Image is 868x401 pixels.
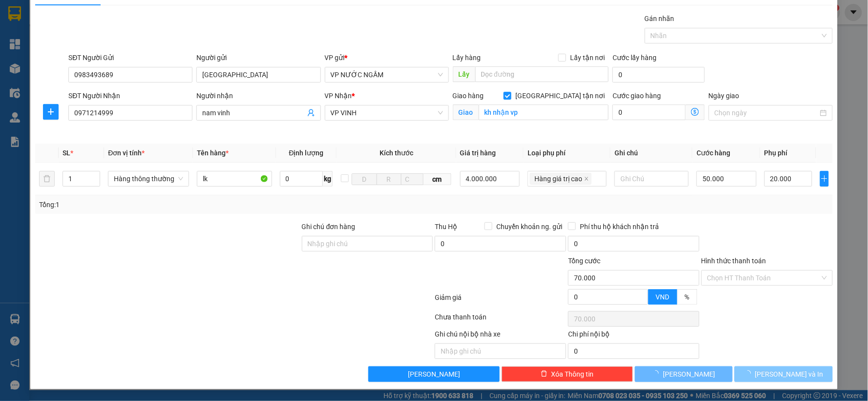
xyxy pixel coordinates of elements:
[453,54,481,62] span: Lấy hàng
[551,369,594,380] span: Xóa Thông tin
[453,105,479,120] span: Giao
[656,293,670,301] span: VND
[423,173,451,185] span: cm
[197,149,229,157] span: Tên hàng
[325,92,352,100] span: VP Nhận
[735,366,833,382] button: [PERSON_NAME] và In
[635,366,733,382] button: [PERSON_NAME]
[114,171,183,186] span: Hàng thông thường
[613,67,705,83] input: Cước lấy hàng
[331,67,443,82] span: VP NƯỚC NGẦM
[645,15,675,22] label: Gán nhãn
[715,107,818,118] input: Ngày giao
[534,173,582,184] span: Hàng giá trị cao
[613,54,656,62] label: Cước lấy hàng
[502,366,633,382] button: deleteXóa Thông tin
[401,173,423,185] input: C
[43,104,59,120] button: plus
[331,106,443,120] span: VP VINH
[302,236,433,252] input: Ghi chú đơn hàng
[755,369,824,380] span: [PERSON_NAME] và In
[764,149,788,157] span: Phụ phí
[652,370,663,377] span: loading
[530,173,592,185] span: Hàng giá trị cao
[492,221,566,232] span: Chuyển khoản ng. gửi
[744,370,755,377] span: loading
[196,90,320,101] div: Người nhận
[39,171,55,187] button: delete
[820,171,829,187] button: plus
[325,52,449,63] div: VP gửi
[613,105,686,120] input: Cước giao hàng
[460,171,520,187] input: 0
[68,90,192,101] div: SĐT Người Nhận
[697,149,730,157] span: Cước hàng
[701,257,766,265] label: Hình thức thanh toán
[663,369,715,380] span: [PERSON_NAME]
[685,293,690,301] span: %
[821,175,828,183] span: plus
[434,292,567,309] div: Giảm giá
[63,149,70,157] span: SL
[453,92,484,100] span: Giao hàng
[435,223,457,231] span: Thu Hộ
[196,52,320,63] div: Người gửi
[691,108,699,116] span: dollar-circle
[289,149,323,157] span: Định lượng
[197,171,272,187] input: VD: Bàn, Ghế
[568,329,699,343] div: Chi phí nội bộ
[613,92,661,100] label: Cước giao hàng
[368,366,500,382] button: [PERSON_NAME]
[611,144,693,163] th: Ghi chú
[453,66,475,82] span: Lấy
[408,369,460,380] span: [PERSON_NAME]
[568,257,600,265] span: Tổng cước
[108,149,145,157] span: Đơn vị tính
[380,149,413,157] span: Kích thước
[614,171,689,187] input: Ghi Chú
[541,370,548,378] span: delete
[584,176,589,182] span: close
[307,109,315,117] span: user-add
[435,343,566,359] input: Nhập ghi chú
[475,66,609,82] input: Dọc đường
[302,223,356,231] label: Ghi chú đơn hàng
[511,90,609,101] span: [GEOGRAPHIC_DATA] tận nơi
[352,173,377,185] input: D
[709,92,740,100] label: Ngày giao
[323,171,333,187] span: kg
[43,108,58,116] span: plus
[434,312,567,329] div: Chưa thanh toán
[576,221,663,232] span: Phí thu hộ khách nhận trả
[435,329,566,343] div: Ghi chú nội bộ nhà xe
[460,149,496,157] span: Giá trị hàng
[479,105,609,120] input: Giao tận nơi
[377,173,402,185] input: R
[566,52,609,63] span: Lấy tận nơi
[39,199,335,210] div: Tổng: 1
[524,144,611,163] th: Loại phụ phí
[68,52,192,63] div: SĐT Người Gửi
